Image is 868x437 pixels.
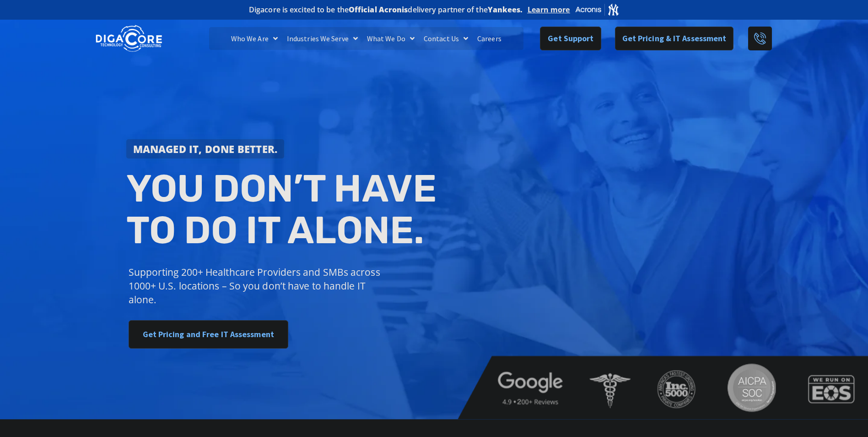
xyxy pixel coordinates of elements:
[528,5,570,14] a: Learn more
[249,6,523,13] h2: Digacore is excited to be the delivery partner of the
[473,27,506,50] a: Careers
[209,27,523,50] nav: Menu
[622,29,727,48] span: Get Pricing & IT Assessment
[362,27,419,50] a: What We Do
[126,139,285,158] a: Managed IT, done better.
[488,5,523,15] b: Yankees.
[575,3,620,16] img: Acronis
[615,27,734,50] a: Get Pricing & IT Assessment
[129,320,288,349] a: Get Pricing and Free IT Assessment
[349,5,408,15] b: Official Acronis
[133,142,278,156] strong: Managed IT, done better.
[548,29,593,48] span: Get Support
[126,168,441,251] h2: You don’t have to do IT alone.
[96,24,162,53] img: DigaCore Technology Consulting
[129,265,384,306] p: Supporting 200+ Healthcare Providers and SMBs across 1000+ U.S. locations – So you don’t have to ...
[540,27,601,50] a: Get Support
[226,27,282,50] a: Who We Are
[143,325,274,344] span: Get Pricing and Free IT Assessment
[282,27,362,50] a: Industries We Serve
[419,27,473,50] a: Contact Us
